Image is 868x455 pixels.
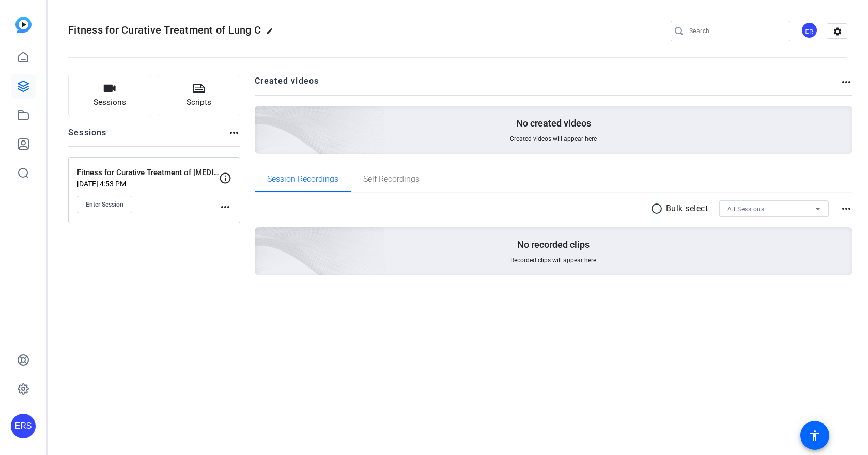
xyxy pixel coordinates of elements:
[187,97,211,108] span: Scripts
[86,200,123,209] span: Enter Session
[266,27,278,40] mat-icon: edit
[363,175,420,183] span: Self Recordings
[809,429,821,442] mat-icon: accessibility
[228,127,240,139] mat-icon: more_horiz
[650,202,666,215] mat-icon: radio_button_unchecked
[727,206,764,213] span: All Sessions
[94,97,126,108] span: Sessions
[11,414,36,438] div: ERS
[68,75,151,116] button: Sessions
[689,25,782,37] input: Search
[68,24,261,36] span: Fitness for Curative Treatment of Lung C
[77,196,132,213] button: Enter Session
[77,167,219,179] p: Fitness for Curative Treatment of [MEDICAL_DATA] - Guidelines in Focus
[840,202,853,215] mat-icon: more_horiz
[255,75,841,95] h2: Created videos
[517,239,590,251] p: No recorded clips
[139,4,385,228] img: Creted videos background
[219,201,231,213] mat-icon: more_horiz
[510,135,597,143] span: Created videos will appear here
[139,125,385,349] img: embarkstudio-empty-session.png
[516,117,591,130] p: No created videos
[68,127,107,146] h2: Sessions
[666,202,708,215] p: Bulk select
[840,76,853,88] mat-icon: more_horiz
[827,24,848,39] mat-icon: settings
[77,180,219,188] p: [DATE] 4:53 PM
[16,17,32,33] img: blue-gradient.svg
[801,22,818,39] div: ER
[801,22,819,40] ngx-avatar: European Respiratory Society
[158,75,241,116] button: Scripts
[510,256,596,264] span: Recorded clips will appear here
[267,175,338,183] span: Session Recordings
